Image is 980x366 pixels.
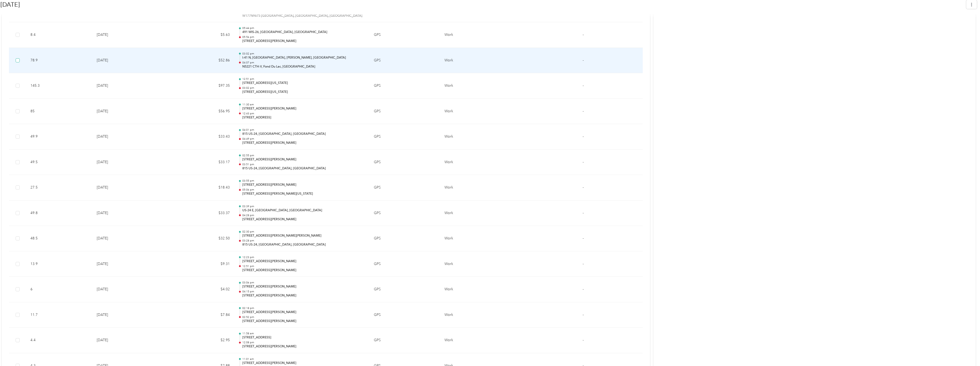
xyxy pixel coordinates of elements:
[370,226,440,251] td: GPS
[93,226,169,251] td: [DATE]
[169,124,234,150] td: $33.43
[26,251,93,277] td: 13.9
[242,166,366,171] p: 815 US-24, [GEOGRAPHIC_DATA], [GEOGRAPHIC_DATA]
[26,150,93,175] td: 49.5
[583,160,584,164] span: -
[93,99,169,124] td: [DATE]
[169,73,234,99] td: $97.35
[26,124,93,150] td: 49.9
[440,175,522,201] td: Work
[169,175,234,201] td: $18.43
[242,157,366,162] p: [STREET_ADDRESS][PERSON_NAME]
[242,52,366,56] p: 03:02 pm
[242,137,366,141] p: 04:49 pm
[242,90,366,94] p: [STREET_ADDRESS][US_STATE]
[242,281,366,284] p: 03:06 pm
[583,185,584,190] span: -
[440,201,522,226] td: Work
[242,115,366,120] p: [STREET_ADDRESS]
[242,64,366,69] p: N5221 CTH-V, Fond Du Lac, [GEOGRAPHIC_DATA]
[169,302,234,328] td: $7.84
[242,290,366,293] p: 04:15 pm
[93,175,169,201] td: [DATE]
[242,230,366,234] p: 02:30 pm
[169,251,234,277] td: $9.31
[370,328,440,353] td: GPS
[370,150,440,175] td: GPS
[26,73,93,99] td: 145.3
[242,26,366,30] p: 05:44 pm
[370,22,440,48] td: GPS
[26,328,93,353] td: 4.4
[440,150,522,175] td: Work
[242,35,366,39] p: 05:56 pm
[93,48,169,73] td: [DATE]
[440,328,522,353] td: Work
[370,73,440,99] td: GPS
[242,179,366,183] p: 03:55 pm
[169,48,234,73] td: $52.86
[242,205,366,208] p: 03:39 pm
[169,99,234,124] td: $56.95
[583,313,584,317] span: -
[370,277,440,302] td: GPS
[242,188,366,192] p: 05:06 pm
[370,99,440,124] td: GPS
[93,73,169,99] td: [DATE]
[242,214,366,217] p: 04:28 pm
[440,99,522,124] td: Work
[242,132,366,136] p: 815 US-24, [GEOGRAPHIC_DATA], [GEOGRAPHIC_DATA]
[242,192,366,196] p: [STREET_ADDRESS][PERSON_NAME][US_STATE]
[26,48,93,73] td: 78.9
[169,150,234,175] td: $33.17
[242,112,366,115] p: 12:43 pm
[440,22,522,48] td: Work
[93,150,169,175] td: [DATE]
[583,83,584,88] span: -
[242,56,366,60] p: I-41 N, [GEOGRAPHIC_DATA], [PERSON_NAME], [GEOGRAPHIC_DATA]
[242,284,366,289] p: [STREET_ADDRESS][PERSON_NAME]
[93,22,169,48] td: [DATE]
[242,61,366,64] p: 04:07 pm
[26,22,93,48] td: 8.4
[370,175,440,201] td: GPS
[26,226,93,251] td: 48.5
[370,201,440,226] td: GPS
[242,332,366,335] p: 11:58 am
[242,341,366,344] p: 12:08 pm
[242,306,366,310] p: 02:18 pm
[93,251,169,277] td: [DATE]
[93,201,169,226] td: [DATE]
[242,310,366,315] p: [STREET_ADDRESS][PERSON_NAME]
[242,183,366,187] p: [STREET_ADDRESS][PERSON_NAME]
[242,315,366,319] p: 02:52 pm
[242,141,366,145] p: [STREET_ADDRESS][PERSON_NAME]
[169,226,234,251] td: $32.50
[26,302,93,328] td: 11.7
[242,335,366,340] p: [STREET_ADDRESS]
[583,58,584,62] span: -
[242,86,366,90] p: 03:02 pm
[242,234,366,238] p: [STREET_ADDRESS][PERSON_NAME][PERSON_NAME]
[242,242,366,247] p: 815 US-24, [GEOGRAPHIC_DATA], [GEOGRAPHIC_DATA]
[440,124,522,150] td: Work
[242,264,366,268] p: 12:51 pm
[169,277,234,302] td: $4.02
[242,208,366,213] p: US-24 E, [GEOGRAPHIC_DATA], [GEOGRAPHIC_DATA]
[370,251,440,277] td: GPS
[242,259,366,264] p: [STREET_ADDRESS][PERSON_NAME]
[242,268,366,273] p: [STREET_ADDRESS][PERSON_NAME]
[93,302,169,328] td: [DATE]
[242,357,366,361] p: 11:01 am
[26,277,93,302] td: 6
[242,319,366,324] p: [STREET_ADDRESS][PERSON_NAME]
[242,39,366,43] p: [STREET_ADDRESS][PERSON_NAME]
[242,106,366,111] p: [STREET_ADDRESS][PERSON_NAME]
[440,302,522,328] td: Work
[242,81,366,85] p: [STREET_ADDRESS][US_STATE]
[242,293,366,298] p: [STREET_ADDRESS][PERSON_NAME]
[583,32,584,37] span: -
[93,277,169,302] td: [DATE]
[583,211,584,215] span: -
[583,338,584,342] span: -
